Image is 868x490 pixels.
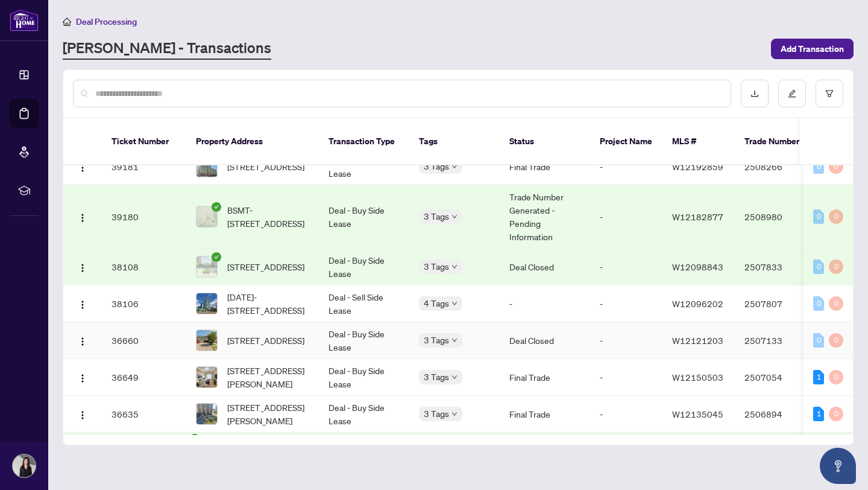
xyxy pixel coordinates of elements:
button: Logo [73,404,92,424]
img: Logo [78,300,87,310]
img: logo [10,9,39,31]
span: down [451,411,458,417]
button: filter [816,80,843,107]
span: filter [825,89,834,98]
span: down [451,214,458,220]
button: Logo [73,367,92,387]
span: BSMT-[STREET_ADDRESS] [227,203,309,230]
span: W12121203 [672,335,723,346]
img: Logo [78,213,87,223]
div: 0 [813,209,824,224]
img: thumbnail-img [197,330,217,351]
img: thumbnail-img [197,293,217,314]
span: W12098843 [672,261,723,272]
span: W12096202 [672,298,723,309]
td: 36660 [102,322,186,359]
span: 3 Tags [424,159,449,173]
div: 0 [829,370,843,384]
td: - [590,322,662,359]
td: 2507833 [735,249,819,285]
div: 0 [829,159,843,174]
button: download [741,80,769,107]
button: Logo [73,294,92,313]
th: Trade Number [735,118,819,165]
span: home [63,17,71,26]
td: - [590,285,662,322]
th: MLS # [662,118,735,165]
td: 2508266 [735,148,819,185]
span: [STREET_ADDRESS] [227,334,304,347]
div: 0 [813,333,824,348]
th: Transaction Type [319,118,409,165]
td: 2508980 [735,185,819,249]
span: 3 Tags [424,407,449,421]
button: Logo [73,207,92,226]
div: 0 [829,296,843,311]
div: 0 [813,296,824,311]
td: - [590,396,662,433]
span: Deal Processing [76,16,137,27]
td: Deal Closed [500,322,590,359]
span: down [451,301,458,307]
img: thumbnail-img [197,404,217,424]
th: Ticket Number [102,118,186,165]
span: [STREET_ADDRESS][PERSON_NAME] [227,364,309,390]
td: 2507133 [735,322,819,359]
img: Logo [78,374,87,383]
td: 2507054 [735,359,819,396]
img: thumbnail-img [197,206,217,227]
span: down [451,164,458,170]
td: 39181 [102,148,186,185]
div: 0 [829,407,843,421]
span: 4 Tags [424,296,449,310]
td: 2506894 [735,396,819,433]
button: Logo [73,257,92,276]
img: Logo [78,263,87,273]
td: Deal - Buy Side Lease [319,396,409,433]
th: Property Address [186,118,319,165]
td: Deal - Buy Side Lease [319,359,409,396]
span: edit [788,89,796,98]
span: [STREET_ADDRESS][PERSON_NAME] [227,401,309,427]
img: thumbnail-img [197,367,217,387]
th: Tags [409,118,500,165]
div: 0 [829,209,843,224]
span: 3 Tags [424,209,449,223]
div: 0 [829,259,843,274]
button: Logo [73,157,92,176]
img: Logo [78,410,87,420]
td: Deal - Buy Side Lease [319,249,409,285]
span: 3 Tags [424,259,449,273]
span: check-circle [190,434,200,444]
button: Open asap [820,448,856,484]
span: down [451,374,458,380]
th: Status [500,118,590,165]
div: 1 [813,370,824,384]
span: check-circle [212,202,221,212]
td: - [590,249,662,285]
span: down [451,264,458,270]
td: Deal - Buy Side Lease [319,185,409,249]
td: 39180 [102,185,186,249]
td: Deal - Sell Side Lease [319,285,409,322]
td: - [590,359,662,396]
td: - [500,285,590,322]
td: Final Trade [500,148,590,185]
td: Deal Closed [500,249,590,285]
span: [STREET_ADDRESS] [227,160,304,173]
span: [DATE]-[STREET_ADDRESS] [227,290,309,317]
img: Logo [78,337,87,346]
span: check-circle [212,252,221,262]
span: W12192859 [672,161,723,172]
td: Final Trade [500,396,590,433]
span: download [750,89,759,98]
div: 0 [813,159,824,174]
span: down [451,337,458,343]
span: W12182877 [672,211,723,222]
td: Deal - Buy Side Lease [319,322,409,359]
td: - [590,148,662,185]
span: W12150503 [672,372,723,383]
td: 38106 [102,285,186,322]
a: [PERSON_NAME] - Transactions [63,38,271,60]
img: Logo [78,163,87,173]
